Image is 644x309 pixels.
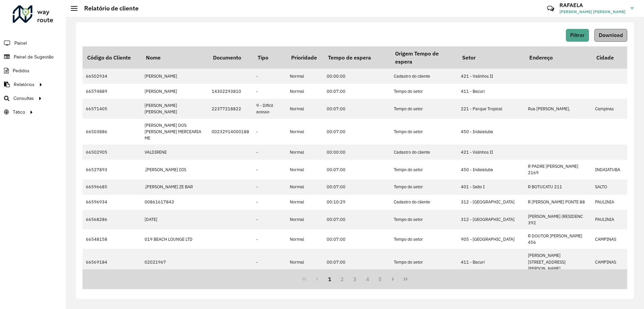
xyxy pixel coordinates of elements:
td: Tempo do setor [390,84,458,99]
td: - [253,84,286,99]
td: - [253,195,286,210]
td: 14302293810 [208,84,253,99]
td: Normal [286,160,323,179]
td: Normal [286,119,323,145]
td: 66502934 [83,69,141,84]
span: Painel de Sugestão [14,53,54,61]
td: 019 BEACH LOUNGE LTD [141,229,208,249]
td: 312 - [GEOGRAPHIC_DATA] [458,195,525,210]
th: Origem Tempo de espera [390,46,458,69]
td: Tempo do setor [390,229,458,249]
button: Next Page [386,273,399,285]
td: 00861617843 [141,195,208,210]
td: 00:07:00 [323,99,390,118]
td: 00:07:00 [323,229,390,249]
td: 00:07:00 [323,210,390,229]
td: 450 - Indaiatuba [458,160,525,179]
td: Normal [286,210,323,229]
td: [PERSON_NAME][STREET_ADDRESS][PERSON_NAME] [525,249,592,275]
span: Download [599,32,623,38]
td: .[PERSON_NAME] DIS [141,160,208,179]
th: Endereço [525,46,592,69]
td: 00:00:00 [323,69,390,84]
td: 00:07:00 [323,119,390,145]
td: 421 - Valinhos II [458,145,525,160]
span: Relatórios [14,81,35,88]
td: 905 - [GEOGRAPHIC_DATA] [458,229,525,249]
td: - [253,69,286,84]
th: Tipo [253,46,286,69]
td: - [253,145,286,160]
td: 00:07:00 [323,160,390,179]
button: 3 [348,273,361,285]
span: Painel [14,40,27,47]
button: 5 [374,273,387,285]
a: Contato Rápido [543,1,558,16]
td: Normal [286,145,323,160]
td: Tempo do setor [390,119,458,145]
td: Normal [286,195,323,210]
span: Pedidos [13,67,30,74]
h3: RAFAELA [559,2,626,8]
td: 411 - Bacuri [458,249,525,275]
td: - [253,249,286,275]
td: Tempo do setor [390,160,458,179]
td: 450 - Indaiatuba [458,119,525,145]
td: VALDIRENE [141,145,208,160]
td: Normal [286,249,323,275]
td: 00:07:00 [323,180,390,195]
td: 66502905 [83,145,141,160]
td: Normal [286,84,323,99]
td: - [253,180,286,195]
td: 00:07:00 [323,84,390,99]
td: 02021967 [141,249,208,275]
th: Nome [141,46,208,69]
span: Filtrar [570,32,585,38]
th: Tempo de espera [323,46,390,69]
td: - [253,119,286,145]
button: 1 [323,273,336,285]
td: 312 - [GEOGRAPHIC_DATA] [458,210,525,229]
td: R DOUTOR [PERSON_NAME] 456 [525,229,592,249]
td: 66596685 [83,180,141,195]
td: 66568286 [83,210,141,229]
td: 9 - Difícil acesso [253,99,286,118]
td: Tempo do setor [390,99,458,118]
td: 66596934 [83,195,141,210]
th: Documento [208,46,253,69]
button: 4 [361,273,374,285]
td: .[PERSON_NAME] ZE BAR [141,180,208,195]
td: [PERSON_NAME] [141,84,208,99]
td: Normal [286,180,323,195]
td: Tempo do setor [390,249,458,275]
td: Cadastro do cliente [390,145,458,160]
span: Consultas [13,95,34,102]
td: [PERSON_NAME] DOS [PERSON_NAME] MERCEARIA ME [141,119,208,145]
td: 66548158 [83,229,141,249]
td: Tempo do setor [390,180,458,195]
td: 00:10:29 [323,195,390,210]
td: 00:07:00 [323,249,390,275]
button: Download [594,29,627,42]
span: [PERSON_NAME] [PERSON_NAME] [559,9,626,15]
button: Filtrar [566,29,589,42]
td: R PADRE [PERSON_NAME] 2169 [525,160,592,179]
td: 66503886 [83,119,141,145]
td: 66574889 [83,84,141,99]
td: Tempo do setor [390,210,458,229]
td: R BOTUCATU 211 [525,180,592,195]
td: Rua [PERSON_NAME], [525,99,592,118]
td: Normal [286,69,323,84]
td: [PERSON_NAME] [141,69,208,84]
button: 2 [336,273,348,285]
td: 66569184 [83,249,141,275]
td: 411 - Bacuri [458,84,525,99]
td: 66571405 [83,99,141,118]
td: Cadastro do cliente [390,69,458,84]
button: Last Page [399,273,412,285]
th: Setor [458,46,525,69]
span: Tático [13,109,25,116]
td: [DATE] [141,210,208,229]
td: 66527893 [83,160,141,179]
td: - [253,229,286,249]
